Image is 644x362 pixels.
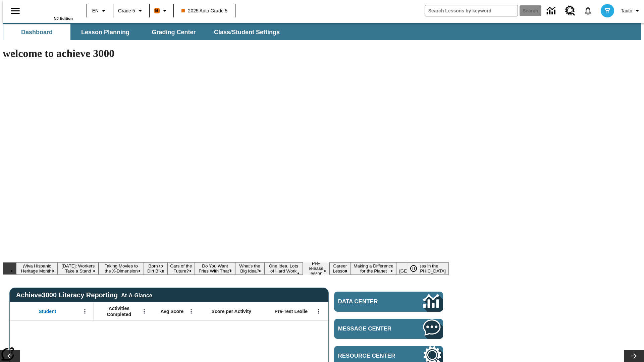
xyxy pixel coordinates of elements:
[144,262,167,275] button: Slide 4 Born to Dirt Bike
[621,7,632,14] span: Tauto
[212,308,252,314] span: Score per Activity
[167,262,195,275] button: Slide 5 Cars of the Future?
[115,5,147,17] button: Grade: Grade 5, Select a grade
[329,262,351,275] button: Slide 10 Career Lesson
[80,306,90,316] button: Open Menu
[624,350,644,362] button: Lesson carousel, Next
[5,1,25,21] button: Open side menu
[152,28,196,36] span: Grading Center
[160,308,183,314] span: Avg Score
[407,262,420,275] button: Pause
[186,306,196,316] button: Open Menu
[3,23,641,40] div: SubNavbar
[3,24,70,40] button: Dashboard
[396,262,449,275] button: Slide 12 Sleepless in the Animal Kingdom
[214,28,280,36] span: Class/Student Settings
[21,28,53,36] span: Dashboard
[303,260,329,277] button: Slide 9 Pre-release lesson
[351,262,396,275] button: Slide 11 Making a Difference for the Planet
[407,262,427,275] div: Pause
[54,16,73,20] span: NJ Edition
[3,24,286,40] div: SubNavbar
[561,2,579,20] a: Resource Center, Will open in new tab
[195,262,235,275] button: Slide 6 Do You Want Fries With That?
[338,353,403,359] span: Resource Center
[29,3,73,16] a: Home
[92,7,99,14] span: EN
[3,47,449,60] h1: welcome to achieve 3000
[543,2,561,20] a: Data Center
[264,262,303,275] button: Slide 8 One Idea, Lots of Hard Work
[152,5,171,17] button: Boost Class color is orange. Change class color
[39,308,56,314] span: Student
[139,306,149,316] button: Open Menu
[334,292,443,312] a: Data Center
[601,4,614,17] img: avatar image
[121,291,152,299] div: At-A-Glance
[338,298,401,305] span: Data Center
[209,24,285,40] button: Class/Student Settings
[618,5,644,17] button: Profile/Settings
[275,308,308,314] span: Pre-Test Lexile
[334,319,443,339] a: Message Center
[99,262,144,275] button: Slide 3 Taking Movies to the X-Dimension
[338,325,403,332] span: Message Center
[118,7,135,14] span: Grade 5
[16,262,58,275] button: Slide 1 ¡Viva Hispanic Heritage Month!
[89,5,111,17] button: Language: EN, Select a language
[235,262,264,275] button: Slide 7 What's the Big Idea?
[140,24,207,40] button: Grading Center
[597,2,618,19] button: Select a new avatar
[16,291,152,299] span: Achieve3000 Literacy Reporting
[579,2,597,19] a: Notifications
[97,305,141,317] span: Activities Completed
[314,306,324,316] button: Open Menu
[181,7,228,14] span: 2025 Auto Grade 5
[72,24,139,40] button: Lesson Planning
[81,28,129,36] span: Lesson Planning
[425,5,518,16] input: search field
[29,2,73,20] div: Home
[58,262,99,275] button: Slide 2 Labor Day: Workers Take a Stand
[155,6,159,15] span: B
